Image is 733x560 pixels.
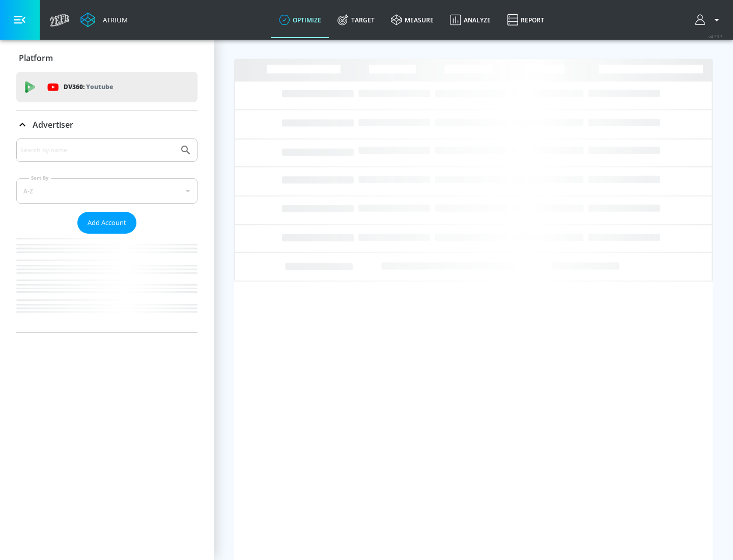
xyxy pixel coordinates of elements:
div: Advertiser [16,110,198,139]
div: DV360: Youtube [16,72,198,102]
button: Add Account [77,212,136,234]
nav: list of Advertiser [16,234,198,332]
p: Youtube [86,81,113,92]
div: Platform [16,44,198,72]
span: v 4.33.5 [709,34,723,39]
a: measure [383,2,442,38]
div: Advertiser [16,138,198,332]
div: Atrium [99,15,128,24]
a: Atrium [80,12,128,27]
p: Advertiser [33,119,73,130]
p: Platform [19,52,53,64]
span: Add Account [88,217,126,229]
a: Target [329,2,383,38]
div: A-Z [16,178,198,204]
a: Report [499,2,552,38]
p: DV360: [64,81,113,93]
a: Analyze [442,2,499,38]
a: optimize [271,2,329,38]
label: Sort By [29,175,51,181]
input: Search by name [20,144,175,157]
